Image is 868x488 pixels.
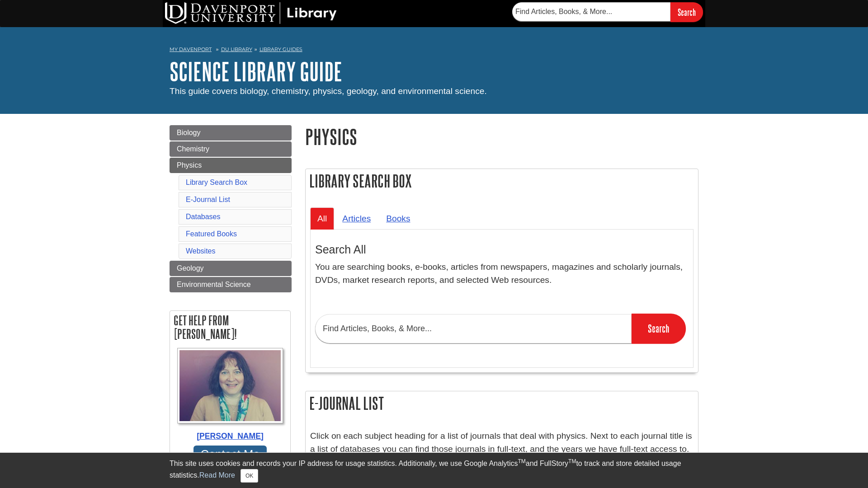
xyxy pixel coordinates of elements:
[568,458,576,465] sup: TM
[170,458,698,483] div: This site uses cookies and records your IP address for usage statistics. Additionally, we use Goo...
[221,46,252,52] a: DU Library
[186,213,221,221] a: Databases
[170,57,342,85] a: Science Library Guide
[177,145,209,153] span: Chemistry
[632,314,686,343] input: Search
[379,207,417,230] a: Books
[170,43,698,58] nav: breadcrumb
[170,277,292,292] a: Environmental Science
[310,430,693,456] p: Click on each subject heading for a list of journals that deal with physics. Next to each journal...
[512,2,703,22] form: Searches DU Library's articles, books, and more
[310,207,334,230] a: All
[170,158,292,173] a: Physics
[193,446,267,464] a: Contact Me
[170,46,212,53] a: My Davenport
[306,391,698,415] h2: E-Journal List
[315,243,689,256] h3: Search All
[177,348,283,423] img: Profile Photo
[335,207,378,230] a: Articles
[170,261,292,276] a: Geology
[518,458,525,465] sup: TM
[259,46,302,52] a: Library Guides
[315,261,689,287] p: You are searching books, e-books, articles from newspapers, magazines and scholarly journals, DVD...
[175,430,286,442] div: [PERSON_NAME]
[512,2,670,21] input: Find Articles, Books, & More...
[670,2,703,22] input: Search
[170,311,290,343] h2: Get Help From [PERSON_NAME]!
[241,469,258,483] button: Close
[186,196,230,203] a: E-Journal List
[177,264,204,272] span: Geology
[165,2,337,24] img: DU Library
[175,348,286,442] a: Profile Photo [PERSON_NAME]
[186,247,216,255] a: Websites
[305,125,698,148] h1: Physics
[199,471,235,479] a: Read More
[170,141,292,157] a: Chemistry
[306,169,698,193] h2: Library Search Box
[186,178,247,186] a: Library Search Box
[177,161,202,169] span: Physics
[315,314,632,343] input: Find Articles, Books, & More...
[177,281,251,288] span: Environmental Science
[177,129,200,136] span: Biology
[186,230,237,238] a: Featured Books
[170,86,487,96] span: This guide covers biology, chemistry, physics, geology, and environmental science.
[170,125,292,141] a: Biology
